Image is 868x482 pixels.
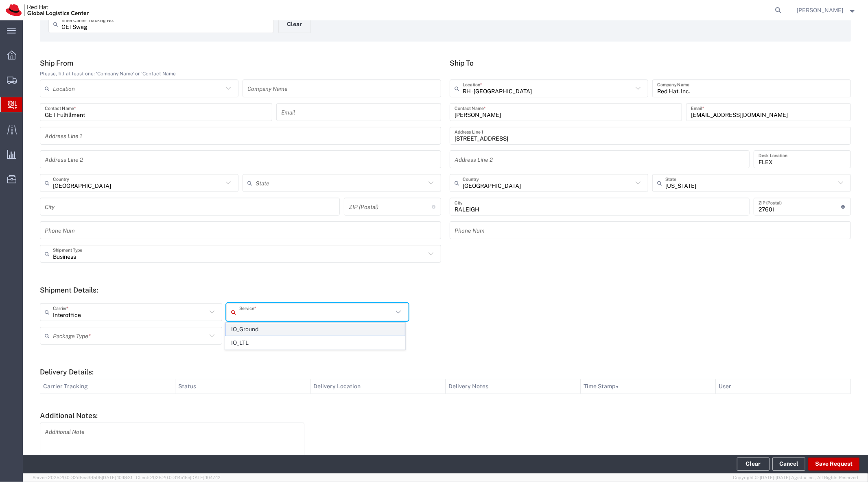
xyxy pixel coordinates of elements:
[772,458,805,471] a: Cancel
[581,379,716,394] th: Time Stamp
[40,59,441,67] h5: Ship From
[733,474,858,481] span: Copyright © [DATE]-[DATE] Agistix Inc., All Rights Reserved
[136,475,221,480] span: Client: 2025.20.0-314a16e
[40,70,441,77] div: Please, fill at least one: 'Company Name' or 'Contact Name'
[797,6,844,15] span: Soojung Mansberger
[446,379,581,394] th: Delivery Notes
[40,368,851,376] h5: Delivery Details:
[310,379,446,394] th: Delivery Location
[6,4,89,16] img: logo
[225,323,404,336] span: IO_Ground
[278,15,311,33] button: Clear
[40,286,851,294] h5: Shipment Details:
[40,379,851,394] table: Delivery Details:
[175,379,310,394] th: Status
[716,379,851,394] th: User
[190,475,221,480] span: [DATE] 10:17:12
[40,411,851,420] h5: Additional Notes:
[40,379,175,394] th: Carrier Tracking
[33,475,132,480] span: Server: 2025.20.0-32d5ea39505
[450,59,851,67] h5: Ship To
[225,337,404,349] span: IO_LTL
[102,475,132,480] span: [DATE] 10:18:31
[797,5,857,15] button: [PERSON_NAME]
[737,458,770,471] button: Clear
[808,458,859,471] button: Save Request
